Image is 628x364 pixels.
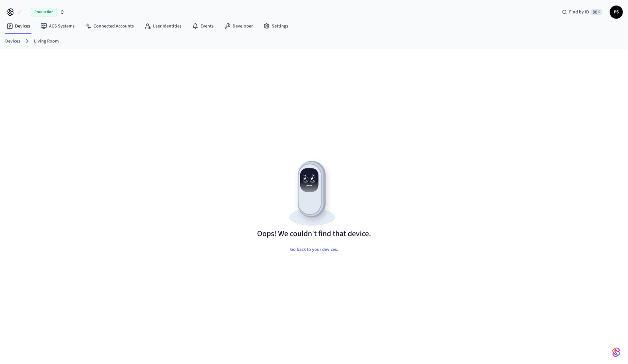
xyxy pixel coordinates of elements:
h1: Oops! We couldn't find that device. [257,229,371,239]
a: Devices [1,20,35,32]
a: User Identities [139,20,187,32]
img: Resource not found [257,155,371,229]
a: Developer [219,20,258,32]
span: ⌘ K [591,9,602,15]
span: Find by ID [569,9,589,15]
img: SeamLogoGradient.69752ec5.svg [612,347,620,357]
button: PS [610,6,623,19]
a: Settings [258,20,293,32]
a: Connected Accounts [80,20,139,32]
button: Go back to your devices. [285,243,343,256]
a: Living Room [34,38,59,45]
span: PS [610,6,622,18]
div: Find by ID⌘ K [557,6,607,18]
a: ACS Systems [35,20,80,32]
a: Devices [5,38,20,45]
span: Production [31,8,57,16]
a: Events [187,20,219,32]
